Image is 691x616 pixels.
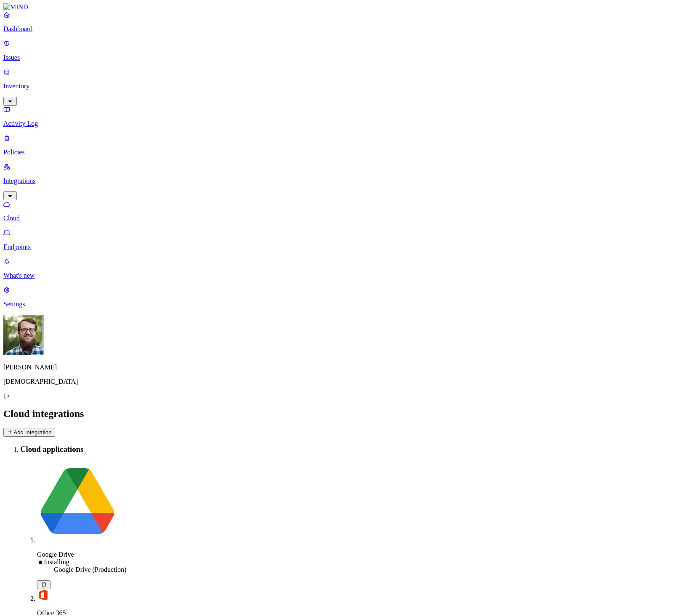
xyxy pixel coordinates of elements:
[3,286,688,308] a: Settings
[3,378,688,385] p: [DEMOGRAPHIC_DATA]
[37,462,118,542] img: google-drive
[3,215,688,222] p: Cloud
[3,163,688,199] a: Integrations
[3,68,688,104] a: Inventory
[3,54,688,61] p: Issues
[3,25,688,33] p: Dashboard
[20,445,688,454] h3: Cloud applications
[37,589,49,601] img: office-365
[3,300,688,308] p: Settings
[3,200,688,222] a: Cloud
[3,134,688,156] a: Policies
[3,3,688,11] a: MIND
[3,229,688,251] a: Endpoints
[3,82,688,90] p: Inventory
[3,11,688,33] a: Dashboard
[3,364,688,371] p: [PERSON_NAME]
[3,258,688,279] a: What's new
[3,428,55,437] button: Add Integration
[54,566,126,573] span: Google Drive (Production)
[44,558,69,566] span: Installing
[3,315,44,355] img: Rick Heil
[3,149,688,156] p: Policies
[3,272,688,279] p: What's new
[3,106,688,127] a: Activity Log
[3,243,688,251] p: Endpoints
[37,551,74,558] span: Google Drive
[3,120,688,127] p: Activity Log
[3,408,688,420] h2: Cloud integrations
[3,40,688,61] a: Issues
[3,177,688,185] p: Integrations
[3,3,28,11] img: MIND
